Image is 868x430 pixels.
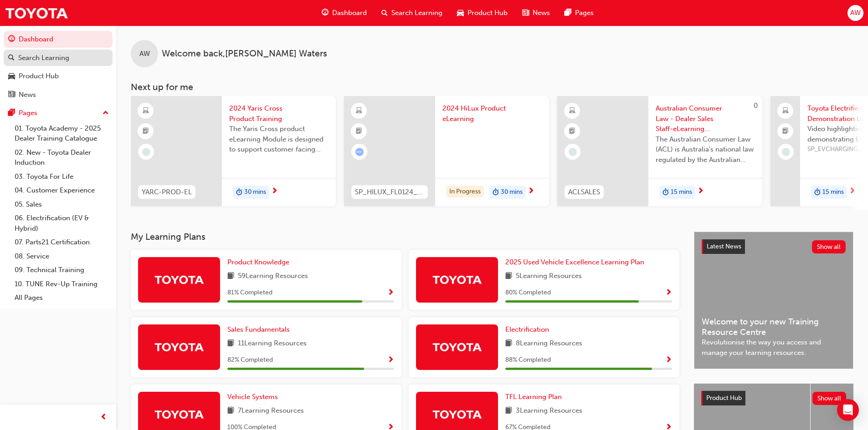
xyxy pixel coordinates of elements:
span: Electrification [505,325,549,334]
a: car-iconProduct Hub [450,4,515,22]
a: News [4,86,113,103]
span: next-icon [271,187,278,196]
a: Product Knowledge [227,257,293,268]
img: Trak [154,339,204,355]
span: Welcome to your new Training Resource Centre [702,317,846,337]
span: learningResourceType_ELEARNING-icon [569,105,575,117]
a: 04. Customer Experience [11,183,113,197]
a: 10. TUNE Rev-Up Training [11,277,113,291]
div: Product Hub [19,71,59,81]
span: next-icon [697,187,704,196]
a: Vehicle Systems [227,392,282,402]
a: Product Hub [4,68,113,85]
span: news-icon [8,91,15,99]
span: Show Progress [665,356,672,364]
a: SP_HILUX_FL0124_EL2024 HiLux Product eLearningIn Progressduration-icon30 mins [344,96,549,206]
div: News [19,90,36,100]
span: learningRecordVerb_NONE-icon [142,148,150,156]
span: Product Knowledge [227,258,289,266]
span: The Yaris Cross product eLearning Module is designed to support customer facing sales staff with ... [229,124,329,155]
span: Welcome back , [PERSON_NAME] Waters [162,49,327,59]
span: 7 Learning Resources [238,405,304,417]
img: Trak [5,3,68,23]
button: Show Progress [387,287,394,298]
span: Show Progress [665,289,672,297]
img: Trak [154,406,204,422]
span: Vehicle Systems [227,393,278,401]
a: Search Learning [4,50,113,66]
span: 2024 HiLux Product eLearning [442,103,542,124]
span: Product Hub [467,8,508,18]
button: Pages [4,105,113,121]
span: search-icon [8,54,15,62]
span: learningRecordVerb_NONE-icon [569,148,577,156]
span: search-icon [381,7,388,19]
img: Trak [432,272,482,288]
button: Show Progress [665,354,672,366]
span: pages-icon [8,109,15,117]
span: book-icon [505,271,512,282]
span: The Australian Consumer Law (ACL) is Australia's national law regulated by the Australian Competi... [656,134,755,165]
span: booktick-icon [782,126,789,137]
span: 5 Learning Resources [516,271,582,282]
span: learningRecordVerb_ATTEMPT-icon [355,148,364,156]
span: 30 mins [501,187,523,197]
span: duration-icon [493,187,499,198]
a: Product HubShow all [701,391,846,405]
a: Sales Fundamentals [227,324,293,335]
span: Show Progress [387,289,394,297]
span: YARC-PROD-EL [142,187,192,197]
span: AW [850,8,861,18]
a: Latest NewsShow all [702,239,846,254]
span: book-icon [227,338,234,349]
a: guage-iconDashboard [314,4,374,22]
span: booktick-icon [143,126,149,137]
a: TFL Learning Plan [505,392,565,402]
span: book-icon [227,271,234,282]
span: learningRecordVerb_NONE-icon [782,148,790,156]
span: booktick-icon [569,126,575,137]
span: duration-icon [814,187,821,198]
span: car-icon [8,72,15,81]
a: search-iconSearch Learning [374,4,450,22]
a: 0ACLSALESAustralian Consumer Law - Dealer Sales Staff-eLearning moduleThe Australian Consumer Law... [557,96,762,206]
h3: Next up for me [116,82,868,92]
span: 59 Learning Resources [238,271,308,282]
span: duration-icon [236,187,242,198]
span: 30 mins [244,187,266,197]
a: 03. Toyota For Life [11,170,113,184]
span: 2024 Yaris Cross Product Training [229,103,329,124]
button: Show all [812,240,846,253]
span: up-icon [103,107,109,119]
a: pages-iconPages [557,4,601,22]
span: 15 mins [822,187,844,197]
span: next-icon [849,187,856,196]
button: Show Progress [387,354,394,366]
a: news-iconNews [515,4,557,22]
span: book-icon [227,405,234,417]
span: 82 % Completed [227,355,273,365]
span: 11 Learning Resources [238,338,307,349]
a: Dashboard [4,31,113,48]
span: book-icon [505,405,512,417]
span: 81 % Completed [227,288,272,298]
span: next-icon [528,187,534,196]
img: Trak [432,406,482,422]
span: duration-icon [663,187,669,198]
span: 3 Learning Resources [516,405,582,417]
span: guage-icon [322,7,329,19]
span: Revolutionise the way you access and manage your learning resources. [702,337,846,358]
a: 01. Toyota Academy - 2025 Dealer Training Catalogue [11,121,113,146]
span: car-icon [457,7,464,19]
span: Latest News [707,243,741,250]
a: 07. Parts21 Certification [11,235,113,249]
div: In Progress [446,186,484,198]
a: 09. Technical Training [11,263,113,277]
span: book-icon [505,338,512,349]
span: 8 Learning Resources [516,338,582,349]
span: Show Progress [387,356,394,364]
span: Product Hub [706,394,742,402]
div: Search Learning [18,53,69,63]
span: booktick-icon [356,126,362,137]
